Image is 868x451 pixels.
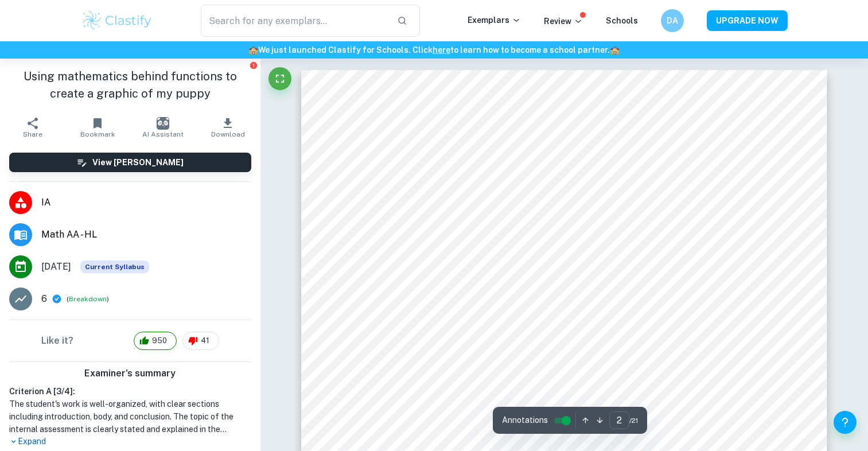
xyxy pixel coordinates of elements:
[182,332,219,350] div: 41
[92,156,184,169] h6: View [PERSON_NAME]
[9,153,251,172] button: View [PERSON_NAME]
[834,411,857,434] button: Help and Feedback
[201,5,388,37] input: Search for any exemplars...
[9,436,251,448] p: Expand
[468,14,521,26] p: Exemplars
[157,117,169,130] img: AI Assistant
[502,414,548,426] span: Annotations
[41,260,71,274] span: [DATE]
[606,16,638,25] a: Schools
[65,111,130,143] button: Bookmark
[629,415,638,426] span: / 21
[69,294,107,304] button: Breakdown
[250,61,258,69] button: Report issue
[248,45,258,55] span: 🏫
[194,335,216,347] span: 41
[2,44,866,56] h6: We just launched Clastify for Schools. Click to learn how to become a school partner.
[41,334,73,348] h6: Like it?
[23,130,42,138] span: Share
[5,367,256,380] h6: Examiner's summary
[130,111,195,143] button: AI Assistant
[433,45,450,55] a: here
[81,9,154,32] img: Clastify logo
[661,9,684,32] button: DA
[142,130,184,138] span: AI Assistant
[80,261,149,273] span: Current Syllabus
[80,261,149,273] div: This exemplar is based on the current syllabus. Feel free to refer to it for inspiration/ideas wh...
[80,130,115,138] span: Bookmark
[41,228,251,242] span: Math AA - HL
[9,385,251,398] h6: Criterion A [ 3 / 4 ]:
[41,196,251,209] span: IA
[665,14,679,27] h6: DA
[211,130,245,138] span: Download
[134,332,177,350] div: 950
[9,68,251,102] h1: Using mathematics behind functions to create a graphic of my puppy
[268,67,291,90] button: Fullscreen
[195,111,260,143] button: Download
[707,10,788,31] button: UPGRADE NOW
[9,398,251,436] h1: The student's work is well-organized, with clear sections including introduction, body, and concl...
[146,335,173,347] span: 950
[67,294,109,305] span: ( )
[41,292,47,306] p: 6
[544,15,583,28] p: Review
[610,45,620,55] span: 🏫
